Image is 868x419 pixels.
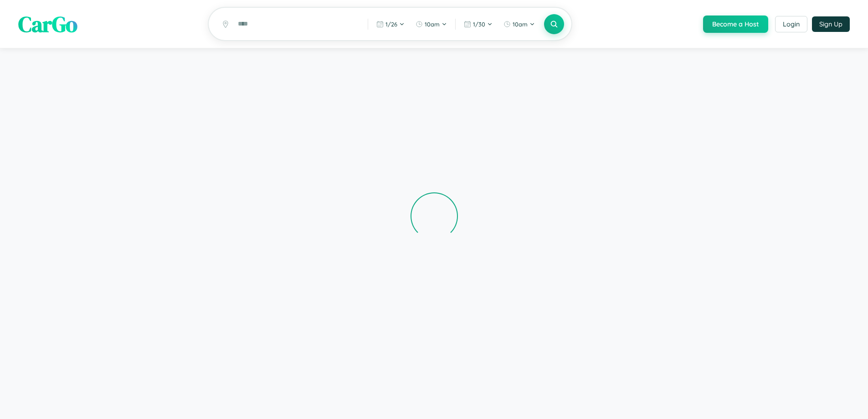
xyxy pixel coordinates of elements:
[372,17,409,31] button: 1/26
[459,17,497,31] button: 1/30
[812,16,850,32] button: Sign Up
[513,21,528,28] span: 10am
[703,16,768,33] button: Become a Host
[18,9,77,39] span: CarGo
[425,21,440,28] span: 10am
[499,17,539,31] button: 10am
[473,21,485,28] span: 1 / 30
[385,21,397,28] span: 1 / 26
[775,16,807,32] button: Login
[411,17,452,31] button: 10am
